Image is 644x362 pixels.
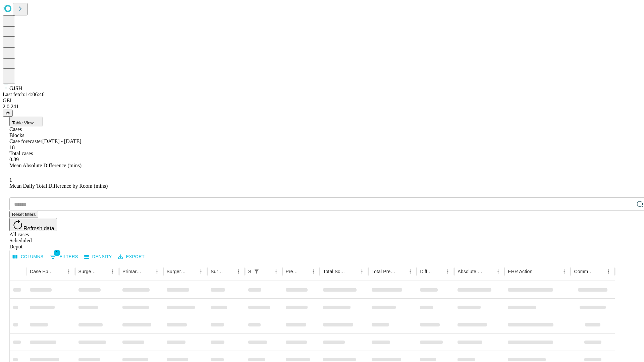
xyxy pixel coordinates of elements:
span: @ [5,111,10,116]
button: Show filters [48,251,80,262]
button: Menu [64,267,73,276]
span: Mean Daily Total Difference by Room (mins) [9,183,108,189]
button: Menu [234,267,243,276]
div: Surgery Name [167,269,186,274]
button: Menu [559,267,569,276]
div: 1 active filter [252,267,261,276]
div: Comments [574,269,593,274]
span: Total cases [9,150,33,156]
button: @ [3,110,13,117]
span: [DATE] - [DATE] [42,138,81,144]
div: Difference [420,269,433,274]
button: Reset filters [9,211,38,218]
div: GEI [3,98,641,104]
button: Menu [493,267,503,276]
button: Export [116,252,146,262]
span: GJSH [9,85,22,91]
button: Menu [406,267,415,276]
button: Menu [271,267,281,276]
button: Select columns [11,252,45,262]
button: Sort [187,267,196,276]
button: Sort [434,267,443,276]
button: Menu [152,267,162,276]
div: Total Scheduled Duration [323,269,347,274]
span: Reset filters [12,212,36,217]
button: Density [83,252,114,262]
button: Show filters [252,267,261,276]
span: Case forecaster [9,138,42,144]
button: Sort [299,267,309,276]
div: 2.0.241 [3,104,641,110]
span: 18 [9,144,15,150]
button: Sort [533,267,542,276]
button: Sort [484,267,493,276]
div: Total Predicted Duration [372,269,396,274]
button: Menu [443,267,452,276]
button: Menu [357,267,367,276]
span: Table View [12,120,34,125]
button: Sort [348,267,357,276]
button: Table View [9,117,43,126]
button: Sort [143,267,152,276]
button: Sort [594,267,604,276]
button: Menu [108,267,117,276]
div: Primary Service [122,269,142,274]
span: Refresh data [23,226,54,231]
div: Scheduled In Room Duration [248,269,251,274]
button: Sort [224,267,234,276]
div: EHR Action [508,269,532,274]
button: Menu [309,267,318,276]
button: Sort [262,267,271,276]
button: Menu [604,267,613,276]
button: Sort [396,267,406,276]
div: Case Epic Id [30,269,54,274]
button: Sort [55,267,64,276]
span: 1 [9,177,12,183]
span: Mean Absolute Difference (mins) [9,163,82,168]
span: Last fetch: 14:06:46 [3,92,45,97]
div: Surgery Date [211,269,224,274]
span: 1 [54,249,60,256]
div: Absolute Difference [458,269,483,274]
div: Predicted In Room Duration [286,269,299,274]
div: Surgeon Name [78,269,98,274]
button: Refresh data [9,218,57,231]
button: Sort [99,267,108,276]
span: 0.89 [9,157,19,162]
button: Menu [196,267,206,276]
